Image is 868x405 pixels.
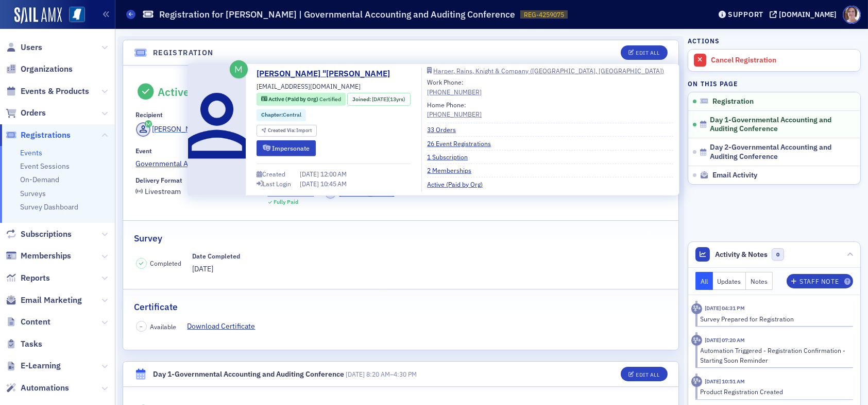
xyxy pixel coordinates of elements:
a: Governmental Accounting and Auditing Conference [136,158,666,169]
button: Edit All [621,367,667,381]
div: Created [262,171,285,177]
span: [DATE] [300,170,320,178]
span: Day 1-Governmental Accounting and Auditing Conference [710,116,846,134]
button: All [695,272,713,290]
div: Work Phone: [427,77,482,96]
h2: Survey [134,232,162,245]
span: Memberships [21,250,71,262]
img: SailAMX [69,7,85,23]
span: Joined : [352,95,372,103]
div: Cancel Registration [711,56,855,65]
a: Events & Products [6,86,89,97]
div: Last Login [263,181,291,187]
a: Automations [6,382,69,394]
span: Users [21,42,42,53]
h1: Registration for [PERSON_NAME] | Governmental Accounting and Auditing Conference [159,8,515,21]
div: Created Via: Import [257,124,317,136]
span: Profile [843,6,861,24]
a: [PERSON_NAME] [136,122,208,137]
span: Events & Products [21,86,89,97]
img: SailAMX [14,7,62,24]
button: Notes [746,272,773,290]
div: Survey Prepared for Registration [701,314,846,323]
a: Organizations [6,63,73,75]
div: Date Completed [193,252,241,260]
div: Joined: 2012-09-01 00:00:00 [347,93,410,106]
a: [PHONE_NUMBER] [427,87,482,96]
div: Livestream [145,189,181,195]
div: Activity [691,376,702,387]
span: [DATE] [300,180,320,188]
h4: Registration [153,47,214,58]
h4: Actions [688,36,720,45]
div: Home Phone: [427,100,482,119]
button: Impersonate [257,140,316,156]
div: Import [268,128,312,134]
span: Registration [712,97,754,106]
a: On-Demand [20,175,59,184]
span: Automations [21,382,69,394]
div: Edit All [636,50,659,56]
a: Subscriptions [6,229,72,240]
a: Users [6,42,42,53]
span: Orders [21,107,46,119]
div: Delivery Format [136,176,183,184]
h4: On this page [688,79,861,88]
div: Harper, Rains, Knight & Company ([GEOGRAPHIC_DATA], [GEOGRAPHIC_DATA]) [433,68,664,74]
a: 1 Subscription [427,152,475,161]
div: Fully Paid [274,199,298,205]
div: Edit All [636,372,659,378]
span: 0 [772,248,785,261]
div: Staff Note [799,279,839,284]
div: Chapter: [257,109,306,121]
a: Active (Paid by Org) [427,180,490,189]
span: Content [21,316,50,328]
a: 2 Memberships [427,166,479,175]
a: 26 Event Registrations [427,138,499,148]
span: Available [150,322,177,331]
div: Day 1-Governmental Accounting and Auditing Conference [153,369,344,380]
span: Reports [21,272,50,284]
a: Surveys [20,189,46,198]
span: – [346,370,417,378]
div: Recipient [136,111,163,119]
a: Orders [6,107,46,119]
time: 9/12/2025 04:31 PM [705,304,745,312]
span: Certified [319,95,341,103]
button: Updates [713,272,746,290]
span: Registrations [21,129,71,141]
a: Cancel Registration [688,50,860,71]
div: Active [158,85,190,99]
span: Day 2-Governmental Accounting and Auditing Conference [710,143,846,161]
a: [PHONE_NUMBER] [427,109,482,119]
div: [PERSON_NAME] [152,124,207,135]
a: View Homepage [62,7,85,24]
div: Event [136,147,152,155]
span: Completed [150,258,182,268]
span: Chapter : [261,111,283,118]
span: [DATE] [346,370,365,378]
a: Email Marketing [6,295,82,306]
a: Chapter:Central [261,111,301,119]
time: 9/11/2025 07:20 AM [705,336,745,344]
span: Created Via : [268,127,297,134]
time: 8:20 AM [366,370,390,378]
span: Tasks [21,338,42,350]
a: Harper, Rains, Knight & Company ([GEOGRAPHIC_DATA], [GEOGRAPHIC_DATA]) [427,68,673,74]
a: Content [6,316,50,328]
span: – [140,323,143,330]
span: Email Marketing [21,295,82,306]
span: E-Learning [21,360,61,371]
span: Organizations [21,63,73,75]
a: Event Sessions [20,161,70,171]
span: Active (Paid by Org) [268,95,319,103]
div: [DOMAIN_NAME] [779,10,837,19]
a: Reports [6,272,50,284]
a: E-Learning [6,360,61,371]
div: (13yrs) [372,95,405,103]
a: Tasks [6,338,42,350]
a: Registrations [6,129,71,141]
